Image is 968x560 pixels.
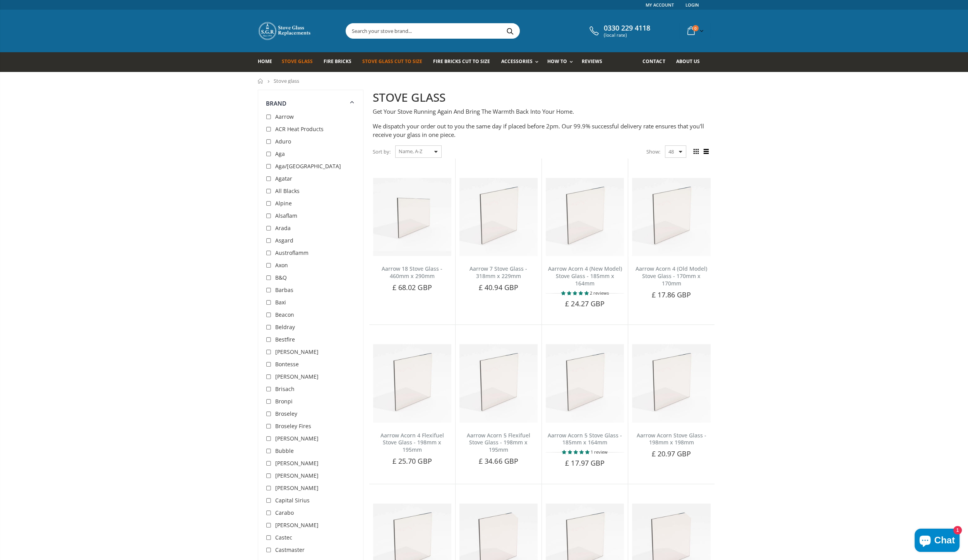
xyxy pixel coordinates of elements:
span: Aduro [275,138,291,145]
img: Aarrow 18 Stove Glass [373,178,451,256]
a: Accessories [501,52,542,72]
a: Stove Glass Cut To Size [362,52,428,72]
img: Aarrow Acorn 4 Flexifuel replacement stove glass [373,344,451,422]
span: Broseley [275,410,297,417]
span: 5.00 stars [561,290,590,296]
span: Grid view [692,147,701,156]
span: Carabo [275,509,294,516]
span: Aga [275,150,285,157]
a: Aarrow 7 Stove Glass - 318mm x 229mm [469,265,527,280]
a: Home [258,79,264,84]
span: Capital Sirius [275,497,310,504]
a: About us [676,52,705,72]
span: Show: [646,145,660,158]
img: Aarrow Acorn 5 Stove Glass [546,344,624,422]
a: How To [547,52,577,72]
span: 5.00 stars [562,449,591,455]
span: Broseley Fires [275,422,311,430]
span: £ 68.02 GBP [392,283,432,292]
img: Stove Glass Replacement [258,21,312,41]
span: £ 20.97 GBP [651,449,691,458]
a: Home [258,52,278,72]
span: £ 25.70 GBP [392,456,432,466]
span: Beacon [275,311,294,318]
a: Aarrow Acorn 5 Stove Glass - 185mm x 164mm [548,432,622,446]
p: Get Your Stove Running Again And Bring The Warmth Back Into Your Home. [373,107,711,116]
a: Contact [642,52,671,72]
img: Aarrow Acorn 4 New Model Stove Glass [546,178,624,256]
span: 2 reviews [590,290,609,296]
a: Fire Bricks [324,52,357,72]
span: 0 [692,25,699,31]
span: (local rate) [604,32,650,38]
h2: STOVE GLASS [373,90,711,106]
span: How To [547,58,567,65]
span: Fire Bricks Cut To Size [433,58,490,65]
a: 0330 229 4118 (local rate) [588,24,650,38]
span: [PERSON_NAME] [275,348,319,355]
a: Stove Glass [282,52,319,72]
span: Bontesse [275,360,299,368]
span: £ 24.27 GBP [565,299,605,308]
span: [PERSON_NAME] [275,435,319,442]
span: Arada [275,224,291,232]
a: Aarrow Acorn 5 Flexifuel Stove Glass - 198mm x 195mm [467,432,530,454]
span: Axon [275,261,288,269]
img: Aarrow Acorn 5 Flexifuel Stove Glass - 198mm x 195mm [459,344,538,422]
span: Castec [275,534,292,541]
span: Bronpi [275,398,293,405]
a: 0 [684,23,705,38]
span: Accessories [501,58,532,65]
span: Castmaster [275,546,305,553]
button: Search [501,24,519,38]
span: [PERSON_NAME] [275,484,319,492]
span: Brisach [275,385,295,393]
span: Stove Glass [282,58,313,65]
span: Home [258,58,272,65]
span: About us [676,58,699,65]
span: Bestfire [275,336,295,343]
span: Contact [642,58,665,65]
span: Alpine [275,200,292,207]
span: Fire Bricks [324,58,351,65]
span: Aga/[GEOGRAPHIC_DATA] [275,162,341,170]
span: Barbas [275,286,293,294]
span: Austroflamm [275,249,308,256]
span: Brand [266,99,287,107]
span: List view [702,147,711,156]
span: 0330 229 4118 [604,24,650,32]
input: Search your stove brand... [346,24,606,38]
span: [PERSON_NAME] [275,521,319,529]
span: Baxi [275,299,286,306]
a: Fire Bricks Cut To Size [433,52,496,72]
a: Aarrow 18 Stove Glass - 460mm x 290mm [382,265,442,280]
span: £ 40.94 GBP [479,283,518,292]
img: Aarrow Acorn Stove Glass - 198mm x 198mm [632,344,710,422]
span: Agatar [275,175,292,182]
img: Aarrow Acorn 4 Old Model Stove Glass [632,178,710,256]
span: Reviews [582,58,602,65]
span: B&Q [275,274,287,281]
span: ACR Heat Products [275,125,324,133]
span: £ 17.97 GBP [565,458,605,468]
span: [PERSON_NAME] [275,472,319,479]
span: Beldray [275,323,295,331]
p: We dispatch your order out to you the same day if placed before 2pm. Our 99.9% successful deliver... [373,122,711,139]
span: Alsaflam [275,212,297,219]
span: Sort by: [373,145,391,159]
a: Reviews [582,52,608,72]
span: £ 34.66 GBP [479,456,518,466]
a: Aarrow Acorn 4 (Old Model) Stove Glass - 170mm x 170mm [636,265,707,287]
span: £ 17.86 GBP [651,290,691,299]
span: Aarrow [275,113,294,120]
span: [PERSON_NAME] [275,459,319,467]
img: Aarrow 7 Stove Glass [459,178,538,256]
span: 1 review [591,449,608,455]
a: Aarrow Acorn 4 (New Model) Stove Glass - 185mm x 164mm [548,265,622,287]
span: Stove Glass Cut To Size [362,58,422,65]
a: Aarrow Acorn 4 Flexifuel Stove Glass - 198mm x 195mm [380,432,444,454]
a: Aarrow Acorn Stove Glass - 198mm x 198mm [636,432,706,446]
span: Stove glass [274,77,299,84]
span: Bubble [275,447,294,454]
inbox-online-store-chat: Shopify online store chat [912,529,962,554]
